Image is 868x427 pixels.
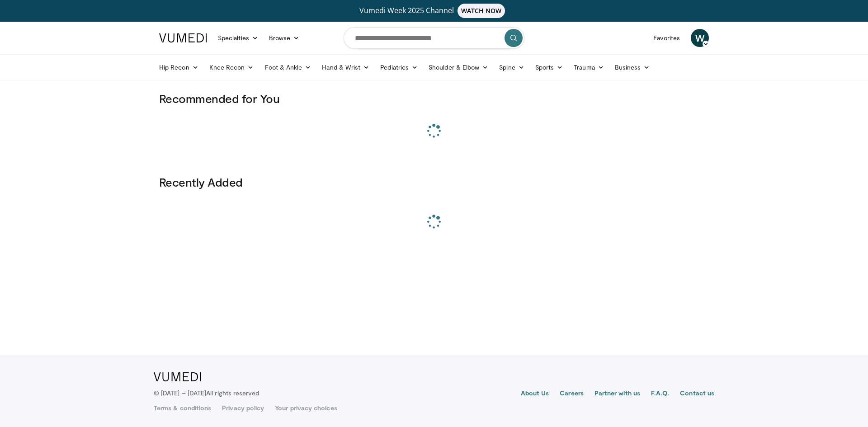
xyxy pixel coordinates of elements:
a: Hand & Wrist [316,58,375,76]
a: Contact us [680,389,714,399]
a: Knee Recon [204,58,259,76]
a: Pediatrics [375,58,423,76]
a: Terms & conditions [154,404,211,413]
a: Specialties [212,29,264,47]
a: Spine [494,58,529,76]
a: Shoulder & Elbow [423,58,494,76]
a: W [691,29,709,47]
a: Vumedi Week 2025 ChannelWATCH NOW [160,4,708,18]
img: VuMedi Logo [159,33,207,42]
a: Trauma [568,58,609,76]
a: Hip Recon [154,58,204,76]
a: Favorites [648,29,685,47]
a: Privacy policy [222,404,264,413]
a: Foot & Ankle [259,58,317,76]
p: © [DATE] – [DATE] [154,389,259,398]
a: Business [609,58,656,76]
a: F.A.Q. [651,389,669,399]
a: Careers [560,389,584,399]
h3: Recently Added [159,175,709,189]
a: Browse [264,29,305,47]
input: Search topics, interventions [344,27,524,49]
a: Your privacy choices [275,404,337,413]
h3: Recommended for You [159,91,709,106]
img: VuMedi Logo [154,372,201,381]
a: Sports [530,58,569,76]
a: Partner with us [594,389,640,399]
span: WATCH NOW [458,4,505,18]
span: All rights reserved [206,389,259,397]
a: About Us [521,389,549,399]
